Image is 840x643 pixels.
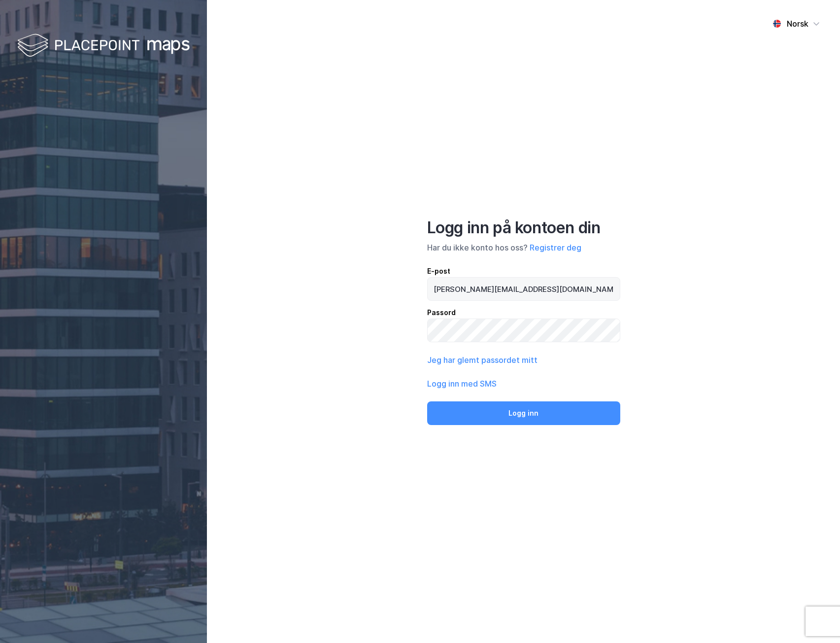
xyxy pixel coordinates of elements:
[427,265,620,277] div: E-post
[427,218,620,238] div: Logg inn på kontoen din
[17,32,190,61] img: logo-white.f07954bde2210d2a523dddb988cd2aa7.svg
[787,18,808,30] div: Norsk
[427,307,620,319] div: Passord
[530,242,581,253] button: Registrer deg
[791,596,840,643] div: Kontrollprogram for chat
[427,354,538,366] button: Jeg har glemt passordet mitt
[427,242,620,253] div: Har du ikke konto hos oss?
[427,378,497,390] button: Logg inn med SMS
[791,596,840,643] iframe: Chat Widget
[427,401,620,425] button: Logg inn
